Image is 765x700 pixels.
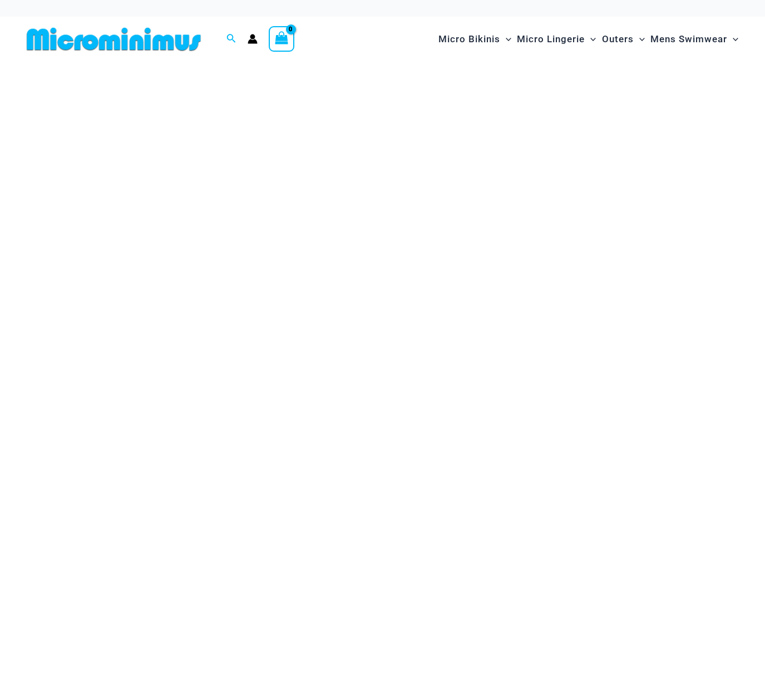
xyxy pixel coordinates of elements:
[599,22,648,56] a: OutersMenu ToggleMenu Toggle
[436,22,514,56] a: Micro BikinisMenu ToggleMenu Toggle
[648,22,741,56] a: Mens SwimwearMenu ToggleMenu Toggle
[269,26,294,52] a: View Shopping Cart, empty
[650,25,727,53] span: Mens Swimwear
[500,25,511,53] span: Menu Toggle
[22,27,205,52] img: MM SHOP LOGO FLAT
[727,25,738,53] span: Menu Toggle
[517,25,585,53] span: Micro Lingerie
[438,25,500,53] span: Micro Bikinis
[634,25,645,53] span: Menu Toggle
[248,34,258,44] a: Account icon link
[434,21,743,58] nav: Site Navigation
[602,25,634,53] span: Outers
[514,22,599,56] a: Micro LingerieMenu ToggleMenu Toggle
[226,32,236,46] a: Search icon link
[585,25,596,53] span: Menu Toggle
